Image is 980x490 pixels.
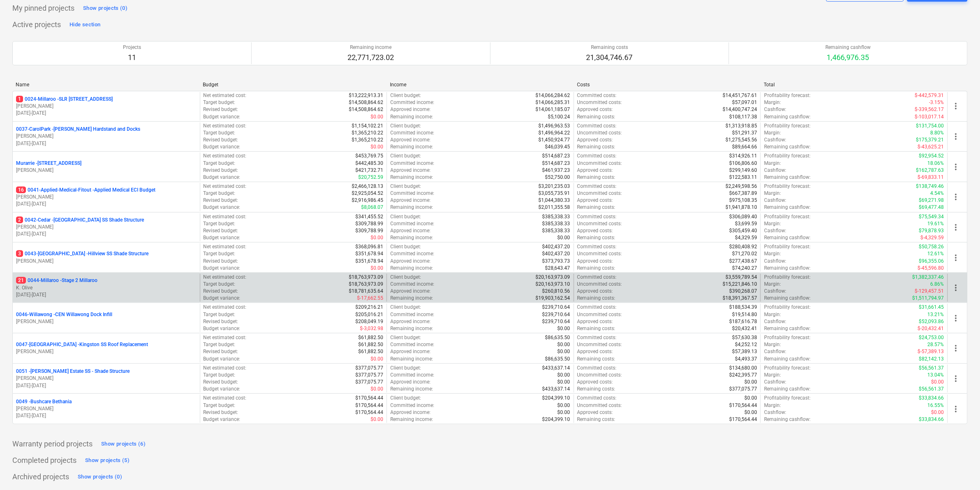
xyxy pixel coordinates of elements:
p: 0044-Millaroo - Stage 2 Millaroo [16,277,97,284]
p: $-69,833.11 [918,174,944,181]
p: Budget variance : [204,234,241,241]
button: Show projects (0) [81,2,130,15]
p: Margin : [764,160,781,167]
p: $309,788.99 [355,220,383,227]
p: Revised budget : [204,197,239,204]
p: $299,149.60 [729,167,757,174]
p: Remaining income : [390,234,433,241]
p: $-103,017.14 [915,113,944,120]
p: Remaining cashflow : [764,143,811,150]
p: Client budget : [390,213,421,220]
p: $92,954.52 [919,153,944,159]
p: Approved income : [390,197,431,204]
span: more_vert [951,374,961,384]
p: Approved costs : [577,258,613,265]
p: Cashflow : [764,197,786,204]
p: [DATE] - [DATE] [16,140,197,147]
p: $14,066,285.31 [536,99,570,106]
p: Net estimated cost : [204,92,247,99]
p: $-45,596.80 [918,265,944,272]
p: $106,806.60 [729,160,757,167]
p: [PERSON_NAME] [16,258,197,265]
button: Show projects (6) [99,437,148,451]
div: 30043-[GEOGRAPHIC_DATA] -Hillview SS Shade Structure[PERSON_NAME] [16,250,197,264]
p: $46,039.45 [545,143,570,150]
span: 16 [16,187,26,193]
p: Profitability forecast : [764,122,811,129]
div: Total [764,82,945,88]
p: Uncommitted costs : [577,129,622,136]
p: $-43,625.21 [918,143,944,150]
div: 10024-Millaroo -SLR [STREET_ADDRESS][PERSON_NAME][DATE]-[DATE] [16,96,197,117]
p: Revised budget : [204,106,239,113]
p: 4.54% [931,190,944,197]
p: 6.86% [931,281,944,288]
button: Show projects (0) [76,470,124,483]
p: $108,117.38 [729,113,757,120]
div: Budget [203,82,383,88]
p: $1,382,337.46 [913,274,944,281]
p: Remaining cashflow : [764,265,811,272]
span: more_vert [951,404,961,414]
span: 21 [16,277,26,284]
p: 0037-CarolPark - [PERSON_NAME] Hardstand and Docks [16,126,140,133]
p: 0041-Applied-Medical-Fitout - Applied Medical ECI Budget [16,187,155,194]
p: $4,329.59 [735,234,757,241]
p: Target budget : [204,129,236,136]
p: $3,055,735.91 [539,190,570,197]
p: $18,781,635.64 [349,288,383,295]
p: Approved income : [390,136,431,143]
p: $0.00 [371,113,383,120]
p: Remaining costs : [577,143,616,150]
div: 0046-Willawong -CEN Willawong Dock Infill[PERSON_NAME] [16,311,197,325]
p: $667,387.89 [729,190,757,197]
p: $351,678.94 [355,250,383,257]
div: Show projects (6) [101,439,146,449]
p: [DATE] - [DATE] [16,231,197,238]
p: $1,941,878.10 [725,204,757,211]
p: $-129,457.51 [915,288,944,295]
p: Approved costs : [577,288,613,295]
p: $373,793.73 [542,258,570,265]
div: Name [16,82,196,88]
p: $28,643.47 [545,265,570,272]
p: $50,758.26 [919,243,944,250]
p: $8,068.07 [361,204,383,211]
p: $2,925,054.52 [352,190,383,197]
p: $2,249,598.56 [725,183,757,190]
span: 2 [16,217,23,223]
p: Committed income : [390,129,434,136]
p: Profitability forecast : [764,274,811,281]
p: $2,011,355.58 [539,204,570,211]
p: $71,270.02 [732,250,757,257]
p: Remaining income : [390,265,433,272]
p: Margin : [764,220,781,227]
p: $-442,579.31 [915,92,944,99]
p: Margin : [764,129,781,136]
p: $14,508,864.62 [349,99,383,106]
p: Client budget : [390,274,421,281]
p: $14,508,864.62 [349,106,383,113]
p: $20,752.59 [358,174,383,181]
p: Committed income : [390,281,434,288]
p: 21,304,746.67 [586,53,633,62]
p: Approved income : [390,288,431,295]
p: Uncommitted costs : [577,190,622,197]
p: Margin : [764,250,781,257]
p: Remaining costs : [577,234,616,241]
p: $402,437.20 [542,243,570,250]
p: 8.80% [931,129,944,136]
p: Margin : [764,281,781,288]
div: 160041-Applied-Medical-Fitout -Applied Medical ECI Budget[PERSON_NAME][DATE]-[DATE] [16,187,197,208]
p: Revised budget : [204,167,239,174]
p: $57,097.01 [732,99,757,106]
p: $74,240.27 [732,265,757,272]
p: Profitability forecast : [764,213,811,220]
p: $69,477.48 [919,204,944,211]
p: $368,096.81 [355,243,383,250]
p: [PERSON_NAME] [16,167,197,174]
p: Remaining costs : [577,113,616,120]
p: Margin : [764,190,781,197]
p: Approved income : [390,227,431,234]
p: $0.00 [371,265,383,272]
